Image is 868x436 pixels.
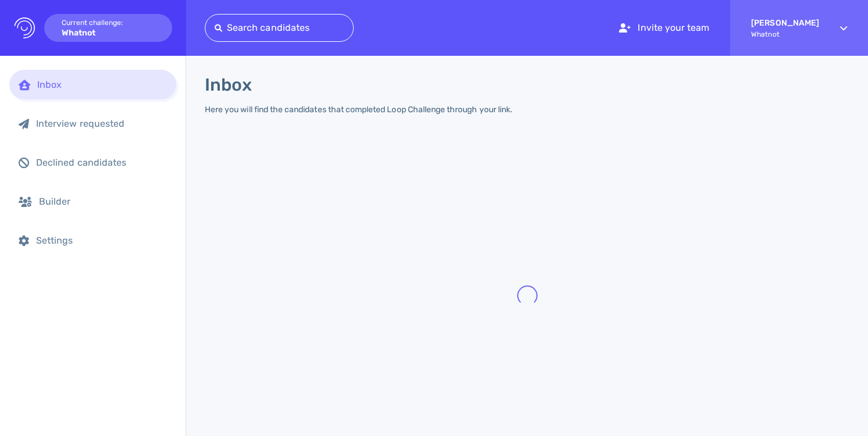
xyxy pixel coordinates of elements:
div: Interview requested [36,118,167,129]
div: Declined candidates [36,157,167,168]
div: Here you will find the candidates that completed Loop Challenge through your link. [205,105,513,115]
div: Settings [36,235,167,246]
div: Builder [39,196,167,207]
h1: Inbox [205,74,252,95]
strong: [PERSON_NAME] [751,18,819,28]
span: Whatnot [751,30,819,38]
div: Inbox [37,79,167,90]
